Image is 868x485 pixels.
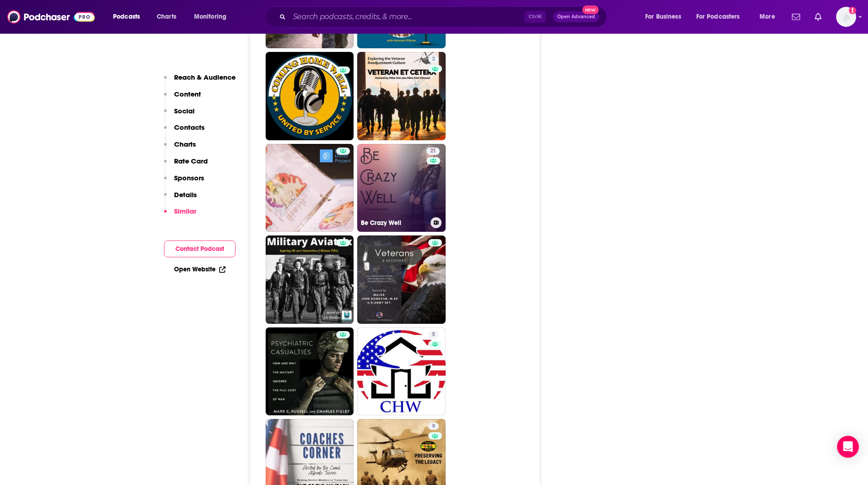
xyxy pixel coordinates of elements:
[760,10,775,23] span: More
[113,10,140,23] span: Podcasts
[174,107,195,115] p: Social
[174,207,196,215] p: Similar
[273,6,616,27] div: Search podcasts, credits, & more...
[357,144,446,232] a: 21Be Crazy Well
[432,422,435,431] span: 9
[174,123,205,132] p: Contacts
[696,10,740,23] span: For Podcasters
[164,107,195,123] button: Social
[836,7,856,27] img: User Profile
[266,52,354,140] a: 0
[426,148,440,155] a: 21
[157,10,176,23] span: Charts
[194,10,226,23] span: Monitoring
[357,52,446,140] a: 2
[357,327,446,416] a: 5
[289,10,524,24] input: Search podcasts, credits, & more...
[836,7,856,27] button: Show profile menu
[430,147,436,156] span: 21
[361,219,427,227] h3: Be Crazy Well
[164,140,196,157] button: Charts
[753,10,786,24] button: open menu
[164,240,236,257] button: Contact Podcast
[174,140,196,148] p: Charts
[428,423,439,430] a: 9
[582,5,599,14] span: New
[639,10,693,24] button: open menu
[188,10,238,24] button: open menu
[7,8,95,26] img: Podchaser - Follow, Share and Rate Podcasts
[836,7,856,27] span: Logged in as AtriaBooks
[174,73,236,82] p: Reach & Audience
[164,157,208,174] button: Rate Card
[837,436,859,458] div: Open Intercom Messenger
[645,10,681,23] span: For Business
[174,174,204,182] p: Sponsors
[164,207,196,224] button: Similar
[788,9,804,25] a: Show notifications dropdown
[811,9,825,25] a: Show notifications dropdown
[849,7,856,14] svg: Add a profile image
[428,331,439,338] a: 5
[557,15,595,19] span: Open Advanced
[164,123,205,140] button: Contacts
[336,56,350,137] div: 0
[690,10,753,24] button: open menu
[524,11,546,23] span: Ctrl K
[164,73,236,90] button: Reach & Audience
[553,11,599,22] button: Open AdvancedNew
[151,10,182,24] a: Charts
[174,265,226,273] a: Open Website
[428,56,439,63] a: 2
[164,174,204,190] button: Sponsors
[164,90,201,107] button: Content
[174,157,208,165] p: Rate Card
[174,90,201,98] p: Content
[107,10,152,24] button: open menu
[432,55,435,64] span: 2
[432,330,435,339] span: 5
[164,190,197,207] button: Details
[174,190,197,199] p: Details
